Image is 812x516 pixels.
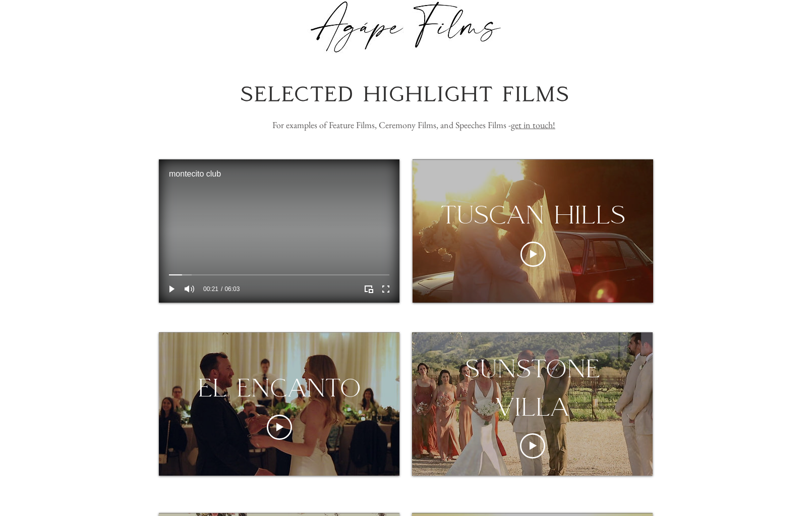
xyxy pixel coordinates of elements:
[169,169,299,178] div: montecito club
[272,119,555,131] span: For examples of Feature Films, Ceremony Films, and Speeches Films -
[183,282,196,296] button: Mute
[267,415,292,440] button: Play video
[412,350,653,426] div: sunstone villa
[362,282,375,296] button: Play Picture-in-Picture
[417,196,649,234] div: tuscan hills
[159,159,399,303] div: montecito club Video Player
[221,286,240,292] span: 06:03
[520,433,545,458] button: Play video
[173,369,385,407] div: el encanto
[511,119,555,131] a: get in touch!
[241,83,570,106] span: SELECTED HIGHLIGHT FILMS
[203,286,218,292] span: 00:21
[520,242,546,267] button: Play video
[379,282,392,296] button: Enter full screen
[165,282,179,296] button: Play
